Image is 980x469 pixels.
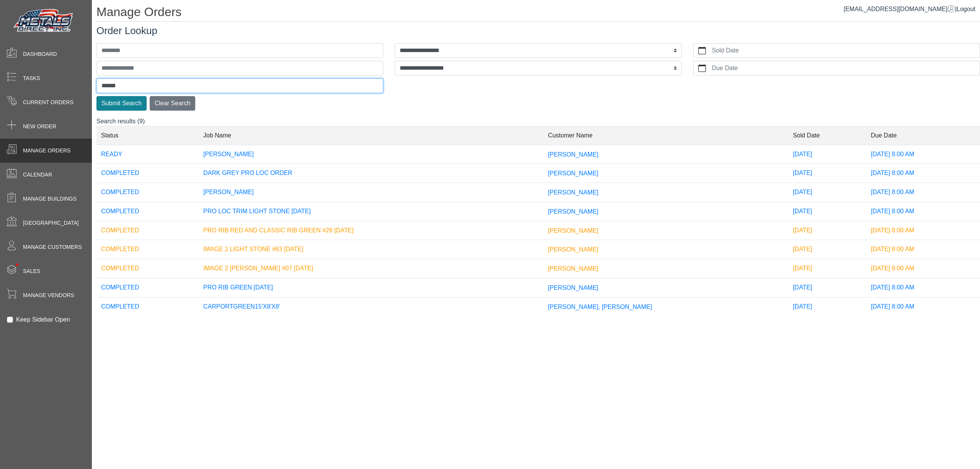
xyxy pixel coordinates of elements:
div: | [844,5,975,14]
button: calendar [694,61,710,75]
td: [DATE] [788,164,866,183]
td: Status [96,126,199,145]
td: [DATE] 8:00 AM [866,202,980,221]
td: [DATE] [788,259,866,278]
td: COMPLETED [96,164,199,183]
td: [DATE] 8:00 AM [866,145,980,164]
td: [DATE] 8:00 AM [866,297,980,316]
td: [DATE] [788,145,866,164]
td: COMPLETED [96,221,199,240]
td: Job Name [199,126,543,145]
a: [EMAIL_ADDRESS][DOMAIN_NAME] [844,6,955,12]
span: Calendar [23,171,52,179]
td: COMPLETED [96,183,199,202]
label: Due Date [710,61,980,75]
td: COMPLETED [96,202,199,221]
td: Sold Date [788,126,866,145]
img: Metals Direct Inc Logo [11,7,77,35]
td: [DATE] [788,278,866,297]
td: PRO RIB RED AND CLASSIC RIB GREEN #26 [DATE] [199,221,543,240]
td: [PERSON_NAME] [199,183,543,202]
td: Customer Name [543,126,788,145]
svg: calendar [698,64,706,72]
span: [PERSON_NAME], [PERSON_NAME] [548,303,652,310]
svg: calendar [698,47,706,54]
label: Sold Date [710,44,980,57]
span: Tasks [23,74,40,82]
span: Current Orders [23,98,73,106]
span: Manage Orders [23,147,70,155]
span: [GEOGRAPHIC_DATA] [23,219,79,227]
td: COMPLETED [96,297,199,316]
div: Search results (9) [96,117,980,322]
td: COMPLETED [96,259,199,278]
td: CARPORTGREEN15'X8'X8' [199,297,543,316]
button: calendar [694,44,710,57]
button: Submit Search [96,96,147,111]
span: Logout [957,6,975,12]
span: [PERSON_NAME] [548,170,598,176]
td: [DATE] [788,183,866,202]
td: [DATE] 8:00 AM [866,240,980,259]
td: Due Date [866,126,980,145]
h3: Order Lookup [96,25,980,37]
label: Keep Sidebar Open [16,315,70,324]
td: [DATE] 8:00 AM [866,164,980,183]
span: [PERSON_NAME] [548,284,598,291]
td: [DATE] [788,202,866,221]
span: Dashboard [23,50,57,58]
td: DARK GREY PRO LOC ORDER [199,164,543,183]
td: [DATE] 8:00 AM [866,183,980,202]
td: READY [96,145,199,164]
span: New Order [23,123,56,131]
td: [DATE] [788,240,866,259]
td: PRO RIB GREEN [DATE] [199,278,543,297]
span: Sales [23,267,40,275]
td: COMPLETED [96,278,199,297]
span: [PERSON_NAME] [548,208,598,215]
td: IMAGE 2 LIGHT STONE #63 [DATE] [199,240,543,259]
span: • [7,252,27,277]
h1: Manage Orders [96,5,980,22]
span: Manage Customers [23,243,82,251]
td: IMAGE 2 [PERSON_NAME] #07 [DATE] [199,259,543,278]
span: [PERSON_NAME] [548,189,598,196]
td: [DATE] 8:00 AM [866,259,980,278]
td: [DATE] 8:00 AM [866,278,980,297]
td: [DATE] 8:00 AM [866,221,980,240]
button: Clear Search [150,96,195,111]
span: [PERSON_NAME] [548,227,598,234]
td: [DATE] [788,221,866,240]
td: [PERSON_NAME] [199,145,543,164]
span: [PERSON_NAME] [548,151,598,157]
td: PRO LOC TRIM LIGHT STONE [DATE] [199,202,543,221]
td: [DATE] [788,297,866,316]
span: Manage Buildings [23,195,77,203]
span: Manage Vendors [23,291,74,299]
td: COMPLETED [96,240,199,259]
span: [PERSON_NAME] [548,265,598,272]
span: [PERSON_NAME] [548,246,598,253]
